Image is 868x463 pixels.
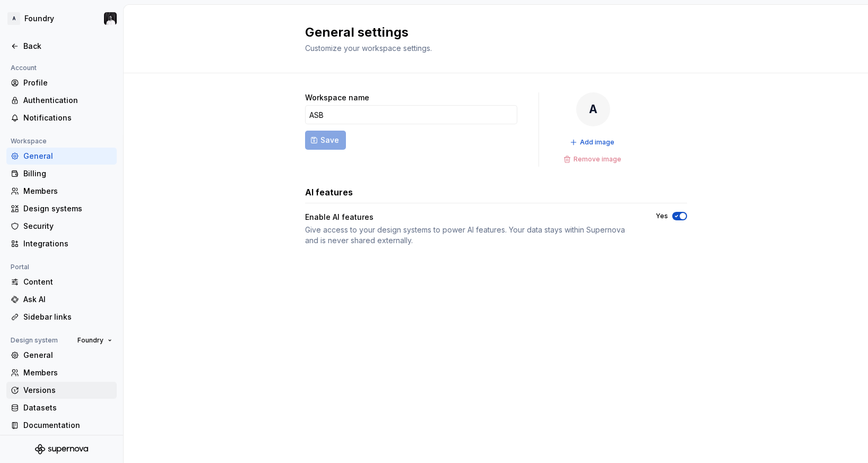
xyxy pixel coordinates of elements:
[23,186,112,196] div: Members
[6,347,117,364] a: General
[7,12,20,25] div: A
[6,417,117,434] a: Documentation
[23,350,112,361] div: General
[23,95,112,106] div: Authentication
[6,364,117,381] a: Members
[576,92,610,126] div: A
[305,225,637,246] div: Give access to your design systems to power AI features. Your data stays within Supernova and is ...
[6,334,62,347] div: Design system
[6,261,33,273] div: Portal
[305,24,674,41] h2: General settings
[6,38,117,55] a: Back
[6,273,117,290] a: Content
[305,186,353,199] h3: AI features
[35,444,88,455] svg: Supernova Logo
[104,12,117,25] img: Raj Narandas
[6,399,117,416] a: Datasets
[580,138,614,147] span: Add image
[6,200,117,217] a: Design systems
[305,212,374,222] div: Enable AI features
[6,135,51,148] div: Workspace
[77,336,103,345] span: Foundry
[23,203,112,214] div: Design systems
[23,113,112,123] div: Notifications
[656,212,668,220] label: Yes
[23,238,112,249] div: Integrations
[6,218,117,235] a: Security
[305,44,432,53] span: Customize your workspace settings.
[23,420,112,431] div: Documentation
[23,277,112,287] div: Content
[23,78,112,88] div: Profile
[6,183,117,200] a: Members
[23,151,112,161] div: General
[6,92,117,109] a: Authentication
[23,402,112,413] div: Datasets
[305,92,369,103] label: Workspace name
[6,382,117,399] a: Versions
[2,7,121,30] button: AFoundryRaj Narandas
[567,135,619,150] button: Add image
[23,385,112,396] div: Versions
[23,367,112,378] div: Members
[6,148,117,165] a: General
[6,165,117,182] a: Billing
[6,291,117,308] a: Ask AI
[24,13,54,24] div: Foundry
[6,109,117,126] a: Notifications
[6,235,117,252] a: Integrations
[23,221,112,231] div: Security
[23,168,112,179] div: Billing
[23,312,112,322] div: Sidebar links
[6,308,117,325] a: Sidebar links
[23,294,112,305] div: Ask AI
[23,41,112,52] div: Back
[6,74,117,91] a: Profile
[6,62,41,74] div: Account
